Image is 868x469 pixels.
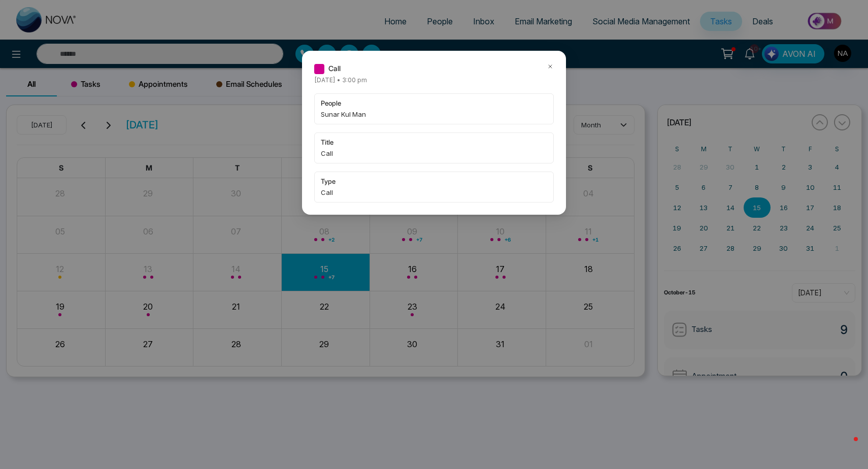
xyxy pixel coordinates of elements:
span: Call [328,63,341,74]
span: Call [321,148,547,158]
span: type [321,176,547,186]
span: people [321,98,547,108]
span: Sunar Kul Man [321,109,547,119]
span: title [321,137,547,147]
span: Call [321,187,547,197]
span: [DATE] • 3:00 pm [314,76,367,84]
iframe: Intercom live chat [833,434,858,459]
